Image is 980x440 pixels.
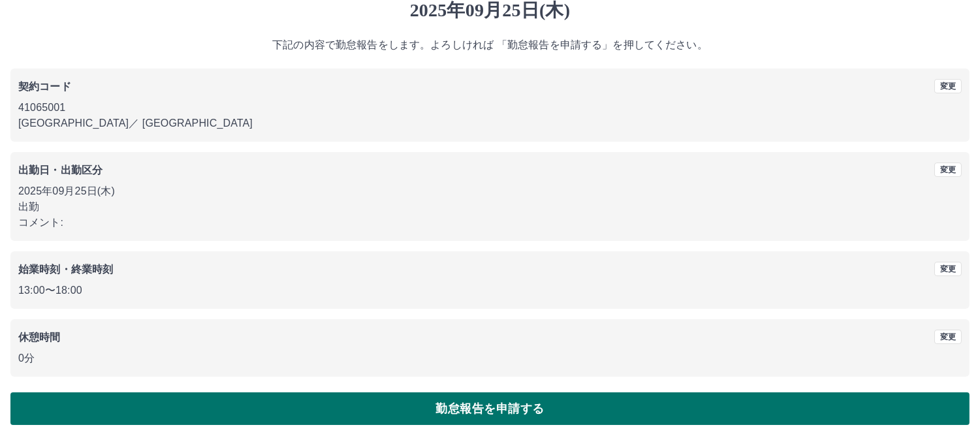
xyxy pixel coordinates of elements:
p: [GEOGRAPHIC_DATA] ／ [GEOGRAPHIC_DATA] [18,116,962,131]
b: 始業時刻・終業時刻 [18,264,113,275]
button: 変更 [934,79,962,93]
p: 0分 [18,351,962,366]
p: コメント: [18,215,962,230]
p: 13:00 〜 18:00 [18,283,962,298]
b: 休憩時間 [18,332,61,343]
b: 契約コード [18,81,71,92]
button: 変更 [934,262,962,276]
b: 出勤日・出勤区分 [18,165,103,176]
p: 2025年09月25日(木) [18,183,962,199]
button: 勤怠報告を申請する [10,392,970,425]
p: 出勤 [18,199,962,215]
p: 41065001 [18,100,962,116]
p: 下記の内容で勤怠報告をします。よろしければ 「勤怠報告を申請する」を押してください。 [10,37,970,53]
button: 変更 [934,330,962,344]
button: 変更 [934,163,962,177]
